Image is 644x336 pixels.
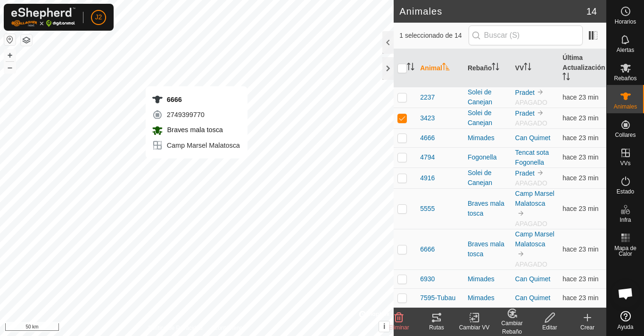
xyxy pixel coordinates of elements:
span: Horarios [615,19,636,25]
span: VVs [620,160,630,166]
span: 10 sept 2025, 20:31 [562,134,598,142]
span: 10 sept 2025, 20:31 [562,294,598,302]
div: 2749399770 [152,109,240,120]
div: Solei de Canejan [468,168,508,188]
button: i [379,321,389,332]
p-sorticon: Activar para ordenar [562,74,570,82]
span: APAGADO [515,119,547,127]
h2: Animales [399,6,586,17]
span: 10 sept 2025, 20:31 [562,93,598,101]
input: Buscar (S) [469,25,583,45]
a: Pradet [515,109,535,117]
span: Estado [617,189,634,194]
span: Collares [615,132,636,138]
div: Mimades [468,293,508,303]
span: Mapa de Calor [609,245,642,257]
a: Can Quimet [515,275,551,283]
div: Crear [569,323,606,332]
img: hasta [517,250,525,258]
button: Capas del Mapa [21,34,32,46]
button: Restablecer Mapa [4,34,16,45]
span: 10 sept 2025, 20:31 [562,205,598,212]
th: Última Actualización [559,49,606,87]
span: 10 sept 2025, 20:31 [562,174,598,182]
div: Obre el xat [611,279,640,308]
img: Logo Gallagher [11,8,75,27]
button: + [4,50,16,61]
div: Camp Marsel Malatosca [152,140,240,151]
span: 10 sept 2025, 20:31 [562,245,598,253]
span: APAGADO [515,220,547,227]
span: APAGADO [515,99,547,106]
p-sorticon: Activar para ordenar [407,64,414,72]
div: Editar [531,323,569,332]
th: Animal [416,49,464,87]
a: Ayuda [607,307,644,334]
a: Contáctenos [214,324,246,332]
a: Can Quimet [515,134,551,142]
span: Eliminar [388,324,409,331]
a: Política de Privacidad [148,324,202,332]
div: Braves mala tosca [468,239,508,259]
span: APAGADO [515,260,547,268]
p-sorticon: Activar para ordenar [442,64,450,72]
p-sorticon: Activar para ordenar [492,64,499,72]
span: 10 sept 2025, 20:31 [562,153,598,161]
span: Ayuda [618,324,634,330]
span: 10 sept 2025, 20:31 [562,275,598,283]
span: 4916 [420,173,435,183]
div: Mimades [468,133,508,143]
span: 5555 [420,204,435,214]
th: VV [512,49,559,87]
div: 6666 [152,94,240,105]
button: – [4,62,16,73]
img: hasta [537,109,544,117]
div: Cambiar Rebaño [493,319,531,336]
span: Braves mala tosca [165,126,223,134]
div: Mimades [468,274,508,284]
div: Cambiar VV [455,323,493,332]
span: 4666 [420,133,435,143]
span: 2237 [420,92,435,102]
a: Pradet [515,169,535,177]
img: hasta [537,88,544,96]
div: Fogonella [468,152,508,162]
a: Can Quimet [515,294,551,302]
img: hasta [537,169,544,176]
a: Pradet [515,89,535,96]
span: Infra [619,217,631,223]
span: 10 sept 2025, 20:31 [562,114,598,122]
p-sorticon: Activar para ordenar [524,64,531,72]
th: Rebaño [464,49,512,87]
span: 14 [586,4,597,18]
div: Rutas [418,323,455,332]
div: Solei de Canejan [468,87,508,107]
div: Solei de Canejan [468,108,508,128]
span: Alertas [617,47,634,53]
span: J2 [95,12,102,22]
a: Camp Marsel Malatosca [515,190,554,207]
a: Tencat sota Fogonella [515,149,549,166]
span: 1 seleccionado de 14 [399,31,468,41]
a: Camp Marsel Malatosca [515,230,554,248]
div: Braves mala tosca [468,199,508,218]
span: 6666 [420,244,435,254]
span: i [383,322,385,330]
span: 6930 [420,274,435,284]
span: 4794 [420,152,435,162]
span: 7595-Tubau [420,293,455,303]
span: Rebaños [614,76,636,81]
span: 3423 [420,113,435,123]
span: APAGADO [515,179,547,187]
img: hasta [517,210,525,217]
span: Animales [614,104,637,109]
